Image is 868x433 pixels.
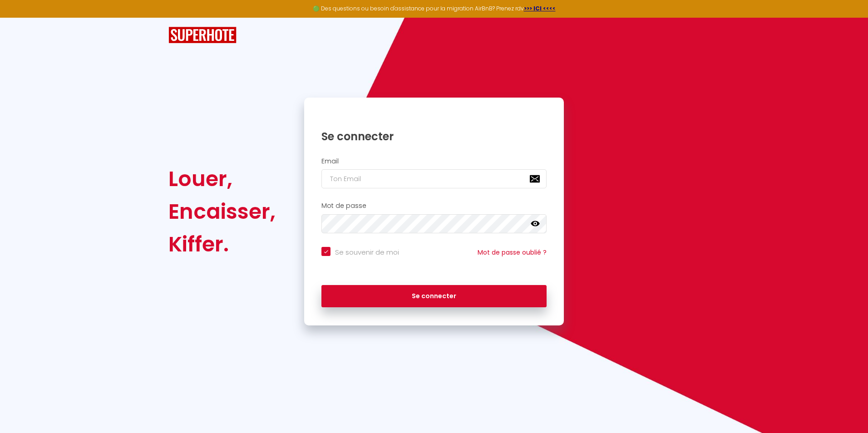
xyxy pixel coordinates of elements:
[168,195,276,228] div: Encaisser,
[168,228,276,261] div: Kiffer.
[168,162,276,195] div: Louer,
[321,169,547,188] input: Ton Email
[524,5,556,12] a: >>> ICI <<<<
[168,27,237,44] img: SuperHote logo
[478,248,547,257] a: Mot de passe oublié ?
[321,129,547,143] h1: Se connecter
[321,285,547,308] button: Se connecter
[321,157,547,165] h2: Email
[321,202,547,210] h2: Mot de passe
